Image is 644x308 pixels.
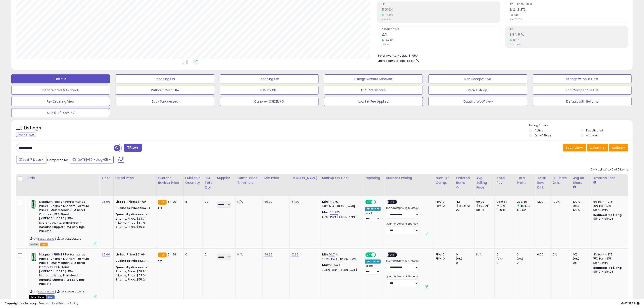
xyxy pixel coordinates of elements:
[115,206,140,210] b: Business Price:
[29,243,39,246] span: All listings currently available for purchase on Amazon
[378,59,413,63] b: Short Term Storage Fees:
[76,157,108,162] span: [DATE]-30 - Aug-05
[456,176,472,185] div: Ordered Items
[330,263,338,267] a: 75.54
[11,74,110,83] button: Default
[573,185,576,189] small: Avg BB Share.
[324,86,423,95] button: FBA -5%BBshare
[375,200,383,204] span: OFF
[389,253,396,257] span: OFF
[587,144,608,152] button: Columns
[573,204,579,208] small: (0%)
[537,253,547,257] div: 0.00
[115,259,140,263] b: Business Price:
[535,129,543,132] label: Active
[517,208,535,212] div: 133.62
[237,176,261,185] div: Comp. Price Threshold
[322,205,360,208] p: 9.19% Profit [PERSON_NAME]
[497,176,513,185] div: Total Rev.
[436,253,451,257] div: FBA: 0
[28,176,98,180] div: Title
[220,97,319,106] button: Canprev ORDERING
[476,176,493,190] div: Avg Selling Price
[586,129,603,132] label: Deactivated
[40,243,48,246] span: FBA
[16,133,36,137] div: Clear All Filters
[382,18,391,21] small: Prev: $134
[476,200,495,204] div: 59.99
[456,253,474,257] div: 0
[320,174,363,196] th: The percentage added to the cost of goods (COGS) that forms the calculator for Min & Max prices.
[384,14,393,17] small: 112.13%
[573,200,591,204] div: 100%
[24,125,41,131] h5: Listings
[413,59,419,63] span: N/A
[429,86,527,95] button: Peak Listings
[382,43,389,46] small: Prev: 22
[220,74,319,83] button: Repricing Off
[291,200,300,204] a: 64.99
[553,200,568,204] div: 100%
[382,28,500,31] span: Ordered Items
[217,176,234,180] div: Supplier
[456,200,474,204] div: 42
[590,145,604,150] span: Columns
[115,253,153,257] div: $61.99
[366,200,371,204] span: ON
[593,208,631,212] div: $0.40 min
[593,257,631,261] div: 15% for > $15
[322,200,329,204] b: Min:
[322,263,360,271] div: %
[386,275,419,278] label: Quantity Discount Strategy:
[365,260,381,264] div: Amazon AI
[115,221,153,225] div: 4 Items, Price: $61.75
[115,252,136,257] b: Listed Price:
[510,32,628,38] h2: 19.28%
[115,265,148,269] b: Quantity discounts
[70,156,114,163] button: [DATE]-30 - Aug-05
[497,257,503,260] small: (0%)
[497,261,515,265] div: 0
[365,176,382,180] div: Repricing
[479,204,489,208] small: (0.05%)
[593,204,631,208] div: 15% for > $15
[512,39,520,42] small: 11.12%
[593,266,623,270] b: Reduced Prof. Rng.
[382,7,500,13] h2: $283
[517,261,535,265] div: 0
[29,253,38,262] img: 41xWijR+ILL._SL40_.jpg
[593,176,632,180] div: Amazon Fees
[520,204,531,208] small: (112.13%)
[291,252,299,257] a: 61.99
[215,174,235,196] th: CSV column name: cust_attr_1_Supplier
[58,301,78,306] a: Privacy Policy
[29,200,96,246] div: ASIN:
[535,133,551,137] label: Out of Stock
[205,253,212,257] div: 0
[116,97,214,106] button: Bbox Suppressed
[5,301,21,306] strong: Copyright
[115,217,153,221] div: 2 Items, Price: $63.7
[115,206,153,210] div: $64.34
[537,176,549,190] div: Total Rev. Diff.
[264,252,273,257] a: 59.99
[573,176,589,185] div: Avg BB Share
[436,200,451,204] div: FBA: 0
[553,176,569,185] div: BB Share 24h.
[429,74,527,83] button: Non Competitive
[517,200,535,204] div: 283.45
[553,253,568,257] div: 0%
[237,200,259,204] div: N/A
[324,97,423,106] button: Low Inv Fee Applied
[497,253,515,257] div: 0
[456,208,474,212] div: 22
[593,217,631,221] div: $15.01 - $16.28
[47,158,68,162] span: Compared to:
[102,252,110,257] a: 35.00
[324,74,423,83] button: Listings without Min/Max
[510,7,628,13] h2: 50.00%
[593,270,631,274] div: $15.01 - $16.28
[264,200,273,204] a: 56.99
[533,86,632,95] button: Non Competitive FBA
[517,257,523,260] small: (0%)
